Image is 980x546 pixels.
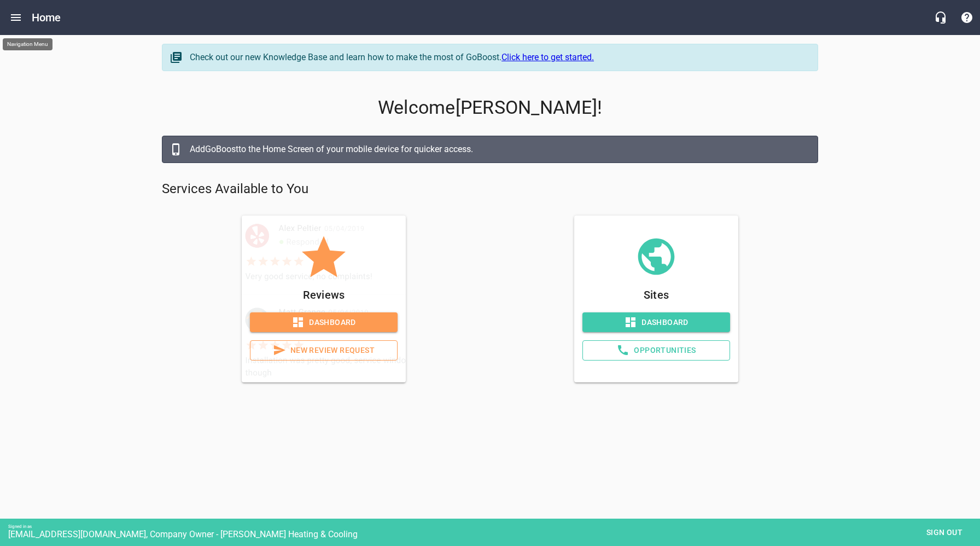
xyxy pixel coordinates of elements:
a: Click here to get started. [501,52,594,62]
p: Welcome [PERSON_NAME] ! [162,97,818,119]
span: New Review Request [259,344,388,357]
a: Opportunities [582,340,730,361]
h6: Home [32,9,61,26]
div: Add GoBoost to the Home Screen of your mobile device for quicker access. [190,143,807,156]
button: Support Portal [954,4,980,31]
p: Services Available to You [162,181,818,198]
button: Open drawer [3,4,29,31]
div: Check out our new Knowledge Base and learn how to make the most of GoBoost. [190,51,807,64]
span: Sign out [921,526,967,539]
a: Dashboard [582,312,730,333]
div: [EMAIL_ADDRESS][DOMAIN_NAME], Company Owner - [PERSON_NAME] Heating & Cooling [8,529,980,539]
p: Reviews [250,286,398,304]
span: Dashboard [591,316,721,329]
p: Sites [582,286,730,304]
button: Sign out [917,522,972,543]
a: New Review Request [250,340,398,361]
a: Dashboard [250,312,398,333]
a: AddGoBoostto the Home Screen of your mobile device for quicker access. [162,136,818,163]
div: Signed in as [8,524,980,529]
span: Dashboard [259,316,389,329]
button: Live Chat [927,4,954,31]
span: Opportunities [592,344,721,357]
